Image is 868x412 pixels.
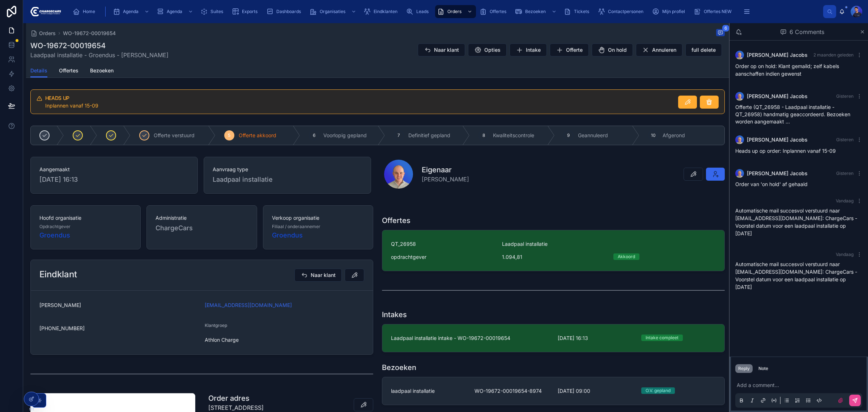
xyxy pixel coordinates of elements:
[230,5,263,18] a: Exports
[663,132,685,139] span: Afgerond
[111,5,153,18] a: Agenda
[747,93,808,100] span: [PERSON_NAME] Jacobs
[391,335,549,342] span: Laadpaal installatie intake - WO-19672-00019654
[208,403,264,412] p: [STREET_ADDRESS]
[608,46,627,54] span: On hold
[652,46,676,54] span: Annuleren
[391,253,426,261] span: opdrachtgever
[39,175,189,185] span: [DATE] 16:13
[276,9,301,14] span: Dashboards
[307,5,360,18] a: Organisaties
[90,67,114,74] span: Bezoeken
[416,9,429,14] span: Leads
[59,64,78,79] a: Offertes
[71,5,100,18] a: Home
[382,324,724,352] a: Laadpaal installatie intake - WO-19672-00019654[DATE] 16:13Intake compleet
[208,393,264,403] h1: Order adres
[567,133,570,138] span: 9
[434,46,459,54] span: Naar klant
[735,207,862,237] p: Automatische mail succesvol verstuurd naar [EMAIL_ADDRESS][DOMAIN_NAME]: ChargeCars - Voorstel da...
[526,46,541,54] span: Intake
[502,240,548,248] span: Laadpaal installatie
[272,230,303,240] a: Groendus
[397,133,400,138] span: 7
[264,5,306,18] a: Dashboards
[813,52,854,58] span: 2 maanden geleden
[747,170,808,177] span: [PERSON_NAME] Jacobs
[646,335,678,341] div: Intake compleet
[154,5,197,18] a: Agenda
[30,67,47,74] span: Details
[228,133,230,138] span: 5
[382,230,724,271] a: QT_26958Laadpaal installatieopdrachtgever1.094,81Akkoord
[716,29,725,38] button: 6
[692,5,737,18] a: Offertes NEW
[566,46,583,54] span: Offerte
[45,96,672,101] h5: HEADS UP
[502,253,604,261] span: 1.094,81
[550,43,589,56] button: Offerte
[30,41,169,51] h1: WO-19672-00019654
[574,9,589,14] span: Tickets
[39,166,189,173] span: Aangemaakt
[722,25,729,32] span: 6
[374,9,397,14] span: Eindklanten
[29,6,61,17] img: App logo
[578,132,608,139] span: Geannuleerd
[422,165,469,175] h1: Eigenaar
[836,93,854,99] span: Gisteren
[30,51,169,59] span: Laadpaal installatie - Groendus - [PERSON_NAME]
[468,43,507,56] button: Opties
[608,9,643,14] span: Contactpersonen
[39,230,70,240] span: Groendus
[704,9,732,14] span: Offertes NEW
[311,272,336,279] span: Naar klant
[382,377,724,405] a: laadpaal installatieWO-19672-00019654-8974[DATE] 09:00O.V. gepland
[650,5,690,18] a: Mijn profiel
[735,147,862,155] p: Heads up op order: Inplannen vanaf 15-09
[205,336,364,344] span: Athlon Charge
[382,362,416,373] h1: Bezoeken
[484,46,501,54] span: Opties
[510,43,547,56] button: Intake
[447,9,461,14] span: Orders
[404,5,434,18] a: Leads
[382,215,410,226] h1: Offertes
[747,51,808,59] span: [PERSON_NAME] Jacobs
[90,64,114,79] a: Bezoeken
[83,9,95,14] span: Home
[391,240,493,248] span: QT_26958
[156,223,193,233] span: ChargeCars
[63,30,116,37] a: WO-19672-00019654
[213,166,362,173] span: Aanvraag type
[756,364,771,373] button: Note
[836,137,854,142] span: Gisteren
[39,269,77,280] h2: Eindklant
[408,132,450,139] span: Definitief gepland
[747,136,808,143] span: [PERSON_NAME] Jacobs
[596,5,648,18] a: Contactpersonen
[320,9,345,14] span: Organisaties
[205,323,227,328] span: Klantgroep
[198,5,228,18] a: Suites
[493,132,534,139] span: Kwaliteitscontrole
[562,5,594,18] a: Tickets
[735,104,850,125] span: Offerte (QT_26958 - Laadpaal installatie - QT_26958) handmatig geaccordeerd. Bezoeken worden aang...
[123,9,139,14] span: Agenda
[239,132,276,139] span: Offerte akkoord
[482,133,485,138] span: 8
[477,5,511,18] a: Offertes
[45,102,98,109] span: Inplannen vanaf 15-09
[525,9,546,14] span: Bezoeken
[45,102,672,109] div: Inplannen vanaf 15-09
[836,252,854,257] span: Vandaag
[205,302,292,309] a: [EMAIL_ADDRESS][DOMAIN_NAME]
[685,43,722,56] button: full delete
[735,364,753,373] button: Reply
[558,387,633,395] span: [DATE] 09:00
[272,224,320,230] span: Filiaal / onderaannemer
[435,5,476,18] a: Orders
[154,132,195,139] span: Offerte verstuurd
[361,5,403,18] a: Eindklanten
